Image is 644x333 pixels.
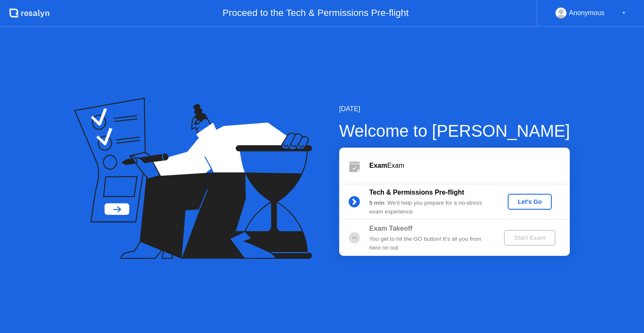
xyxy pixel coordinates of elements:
[369,235,490,252] div: You get to hit the GO button! It’s all you from here on out
[339,104,570,114] div: [DATE]
[369,162,387,169] b: Exam
[508,194,552,210] button: Let's Go
[369,225,413,232] b: Exam Takeoff
[511,198,548,205] div: Let's Go
[339,118,570,143] div: Welcome to [PERSON_NAME]
[369,189,464,196] b: Tech & Permissions Pre-flight
[369,161,570,171] div: Exam
[507,234,552,241] div: Start Exam
[622,8,626,18] div: ▼
[369,199,490,216] div: : We’ll help you prepare for a no-stress exam experience
[504,230,556,246] button: Start Exam
[569,8,605,18] div: Anonymous
[369,200,384,206] b: 5 min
